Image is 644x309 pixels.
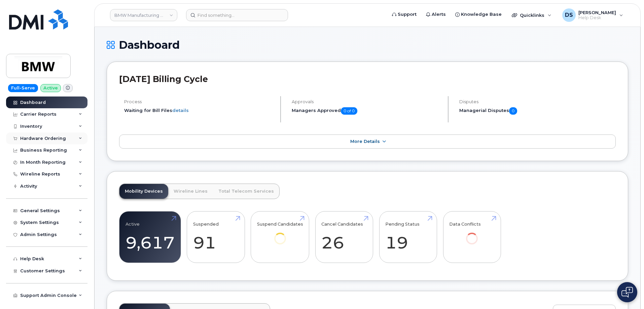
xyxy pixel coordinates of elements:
[292,107,442,115] h5: Managers Approved
[621,287,633,298] img: Open chat
[292,99,442,104] h4: Approvals
[509,107,517,115] span: 0
[119,184,168,199] a: Mobility Devices
[321,215,367,259] a: Cancel Candidates 26
[459,107,616,115] h5: Managerial Disputes
[126,215,175,259] a: Active 9,617
[341,107,357,115] span: 0 of 0
[124,107,275,114] li: Waiting for Bill Files
[213,184,279,199] a: Total Telecom Services
[193,215,239,259] a: Suspended 91
[459,99,616,104] h4: Disputes
[119,74,616,84] h2: [DATE] Billing Cycle
[172,108,189,113] a: details
[124,99,275,104] h4: Process
[257,215,303,254] a: Suspend Candidates
[168,184,213,199] a: Wireline Lines
[107,39,628,51] h1: Dashboard
[350,139,380,144] span: More Details
[385,215,431,259] a: Pending Status 19
[449,215,495,254] a: Data Conflicts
